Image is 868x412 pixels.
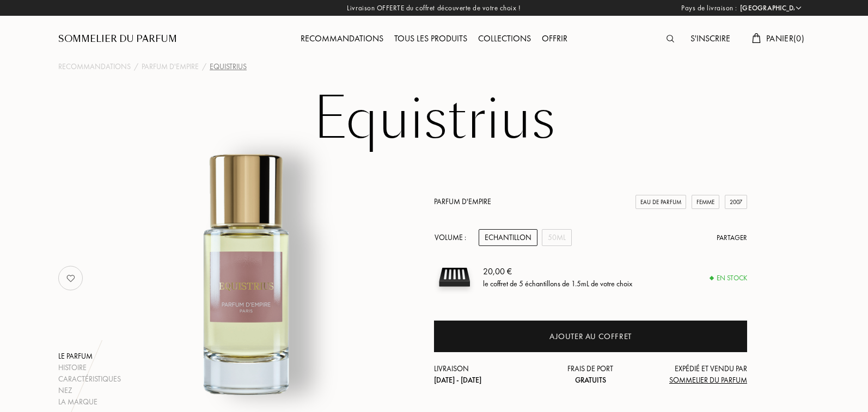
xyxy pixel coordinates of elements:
[681,3,737,14] span: Pays de livraison :
[536,33,573,44] a: Offrir
[725,195,747,210] div: 2007
[112,138,381,408] img: Equistrius Parfum d'Empire
[536,32,573,46] div: Offrir
[473,33,536,44] a: Collections
[389,32,473,46] div: Tous les produits
[575,375,606,385] span: Gratuits
[667,35,674,42] img: search_icn.svg
[58,350,121,362] div: Le parfum
[58,385,121,396] div: Nez
[58,33,177,46] a: Sommelier du Parfum
[134,61,138,72] div: /
[58,61,131,72] a: Recommandations
[717,232,747,243] div: Partager
[389,33,473,44] a: Tous les produits
[295,33,389,44] a: Recommandations
[635,195,686,210] div: Eau de Parfum
[58,373,121,385] div: Caractéristiques
[210,61,247,72] div: Equistrius
[202,61,206,72] div: /
[549,330,632,343] div: Ajouter au coffret
[142,61,199,72] a: Parfum d'Empire
[60,267,82,289] img: no_like_p.png
[643,363,747,386] div: Expédié et vendu par
[58,362,121,373] div: Histoire
[669,375,747,385] span: Sommelier du Parfum
[434,257,475,298] img: sample box
[434,196,491,206] a: Parfum d'Empire
[483,265,632,278] div: 20,00 €
[434,229,472,246] div: Volume :
[483,278,632,290] div: le coffret de 5 échantillons de 1.5mL de votre choix
[58,396,121,408] div: La marque
[685,32,736,46] div: S'inscrire
[162,89,706,149] h1: Equistrius
[479,229,537,246] div: Echantillon
[539,363,643,386] div: Frais de port
[295,32,389,46] div: Recommandations
[710,273,747,284] div: En stock
[685,33,736,44] a: S'inscrire
[434,375,481,385] span: [DATE] - [DATE]
[692,195,719,210] div: Femme
[434,363,539,386] div: Livraison
[766,33,804,44] span: Panier ( 0 )
[473,32,536,46] div: Collections
[542,229,572,246] div: 50mL
[752,33,761,43] img: cart.svg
